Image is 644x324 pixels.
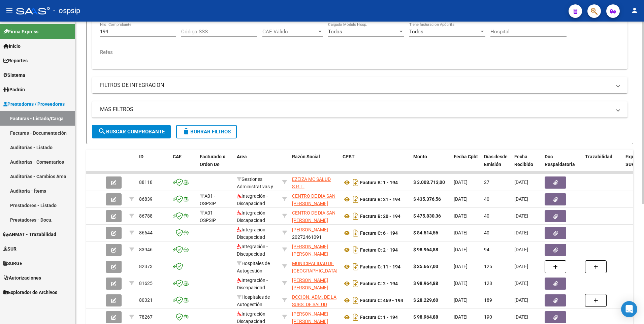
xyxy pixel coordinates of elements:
[351,194,360,205] i: Descargar documento
[139,297,153,303] span: 80321
[237,227,268,240] span: Integración - Discapacidad
[484,281,492,286] span: 128
[514,247,528,252] span: [DATE]
[289,150,340,179] datatable-header-cell: Razón Social
[351,295,360,306] i: Descargar documento
[351,312,360,323] i: Descargar documento
[292,260,337,274] div: 34999257560
[136,150,170,179] datatable-header-cell: ID
[514,180,528,185] span: [DATE]
[514,314,528,320] span: [DATE]
[292,293,337,307] div: 30707519378
[237,176,273,197] span: Gestiones Administrativas y Otros
[413,180,445,185] strong: $ 3.003.713,00
[139,247,153,252] span: 83946
[484,180,489,185] span: 27
[413,281,438,286] strong: $ 98.964,88
[413,247,438,252] strong: $ 98.964,88
[514,196,528,202] span: [DATE]
[292,193,335,214] span: CENTRO DE DIA SAN [PERSON_NAME] S.R.L.
[360,281,398,286] strong: Factura C: 2 - 194
[3,274,41,282] span: Autorizaciones
[3,260,22,267] span: SURGE
[360,247,398,253] strong: Factura C: 2 - 194
[3,57,28,64] span: Reportes
[514,154,533,167] span: Fecha Recibido
[454,180,468,185] span: [DATE]
[351,177,360,188] i: Descargar documento
[5,6,13,14] mat-icon: menu
[292,294,336,315] span: DCCION. ADM. DE LA SUBS. DE SALUD PCIA. DE NEUQUEN
[292,226,337,240] div: 20272461091
[292,277,337,291] div: 27188485443
[237,210,268,223] span: Integración - Discapacidad
[173,154,182,159] span: CAE
[360,315,398,320] strong: Factura C: 1 - 194
[454,154,478,159] span: Fecha Cpbt
[454,247,468,252] span: [DATE]
[514,213,528,219] span: [DATE]
[484,213,489,219] span: 40
[139,281,153,286] span: 81625
[100,82,611,89] mat-panel-title: FILTROS DE INTEGRACION
[454,213,468,219] span: [DATE]
[343,154,355,159] span: CPBT
[139,180,153,185] span: 88118
[582,150,623,179] datatable-header-cell: Trazabilidad
[237,244,268,257] span: Integración - Discapacidad
[234,150,280,179] datatable-header-cell: Area
[292,210,335,231] span: CENTRO DE DIA SAN [PERSON_NAME] S.R.L.
[237,261,270,274] span: Hospitales de Autogestión
[292,243,337,257] div: 23383941024
[454,230,468,235] span: [DATE]
[413,154,427,159] span: Monto
[3,86,25,93] span: Padrón
[98,129,165,135] span: Buscar Comprobante
[454,196,468,202] span: [DATE]
[3,100,65,108] span: Prestadores / Proveedores
[451,150,481,179] datatable-header-cell: Fecha Cpbt
[585,154,612,159] span: Trazabilidad
[53,3,80,18] span: - ospsip
[360,298,403,303] strong: Factura C: 469 - 194
[514,230,528,235] span: [DATE]
[237,193,268,206] span: Integración - Discapacidad
[545,154,575,167] span: Doc Respaldatoria
[237,278,268,291] span: Integración - Discapacidad
[360,214,400,219] strong: Factura B: 20 - 194
[512,150,542,179] datatable-header-cell: Fecha Recibido
[413,213,441,219] strong: $ 475.830,36
[351,211,360,222] i: Descargar documento
[182,129,231,135] span: Borrar Filtros
[413,196,441,202] strong: $ 435.376,56
[413,230,438,235] strong: $ 84.514,56
[351,261,360,272] i: Descargar documento
[139,196,153,202] span: 86839
[139,264,153,269] span: 82373
[139,154,143,159] span: ID
[454,297,468,303] span: [DATE]
[262,29,317,35] span: CAE Válido
[351,278,360,289] i: Descargar documento
[170,150,197,179] datatable-header-cell: CAE
[484,154,508,167] span: Días desde Emisión
[360,180,398,185] strong: Factura B: 1 - 194
[100,106,611,113] mat-panel-title: MAS FILTROS
[514,264,528,269] span: [DATE]
[454,264,468,269] span: [DATE]
[484,230,489,235] span: 40
[3,28,38,35] span: Firma Express
[292,154,320,159] span: Razón Social
[484,264,492,269] span: 125
[292,278,328,291] span: [PERSON_NAME] [PERSON_NAME]
[237,294,270,307] span: Hospitales de Autogestión
[360,230,398,236] strong: Factura C: 6 - 194
[292,175,337,190] div: 30718225619
[3,245,17,253] span: SUR
[621,301,637,317] div: Open Intercom Messenger
[413,297,438,303] strong: $ 28.229,60
[139,314,153,320] span: 78267
[411,150,451,179] datatable-header-cell: Monto
[360,264,400,269] strong: Factura C: 11 - 194
[200,193,216,206] span: A01 - OSPSIP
